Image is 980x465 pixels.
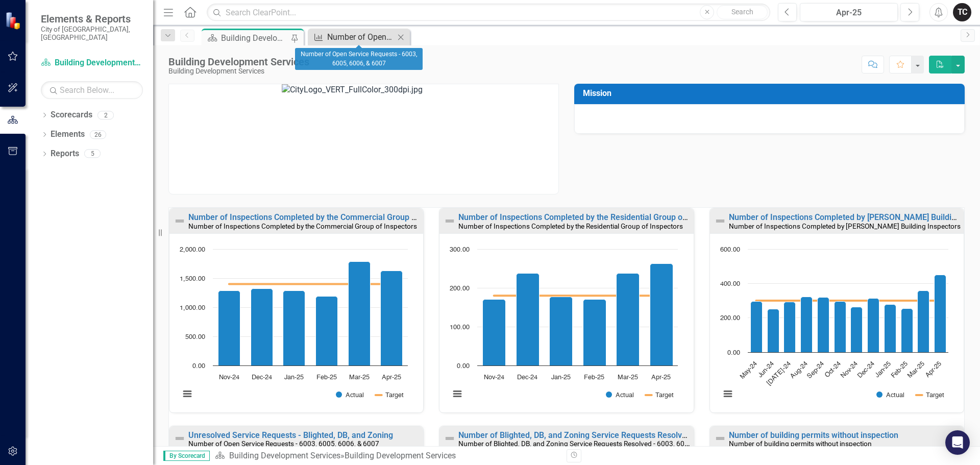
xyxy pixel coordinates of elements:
[439,208,694,413] div: Double-Click to Edit
[444,215,456,227] img: Not Defined
[51,129,85,140] a: Elements
[583,89,960,98] h3: Mission
[906,360,925,379] text: Mar-25
[483,263,673,365] g: Actual, series 1 of 2. Bar series with 6 bars.
[767,309,779,352] path: Jun-24, 250. Actual.
[450,285,470,292] text: 200.00
[617,273,640,365] path: Mar-25, 238. Actual.
[714,432,726,445] img: Not Defined
[550,297,573,365] path: Jan-25, 177. Actual.
[721,387,735,401] button: View chart menu, Chart
[219,374,239,381] text: Nov-24
[229,451,340,460] a: Building Development Services
[817,297,829,352] path: Sep-24, 318. Actual.
[5,12,23,30] img: ClearPoint Strategy
[934,275,946,352] path: Apr-25, 449. Actual.
[834,301,846,352] path: Oct-24, 297. Actual.
[824,360,842,379] text: Oct-24
[345,451,456,460] div: Building Development Services
[457,363,470,370] text: 0.00
[444,432,456,445] img: Not Defined
[720,281,740,287] text: 400.00
[618,374,638,381] text: Mar-25
[97,111,114,119] div: 2
[41,13,143,25] span: Elements & Reports
[180,305,205,311] text: 1,000.00
[174,432,186,445] img: Not Defined
[757,360,775,379] text: Jun-24
[584,374,605,381] text: Feb-25
[717,5,768,19] button: Search
[458,212,726,222] a: Number of Inspections Completed by the Residential Group of Inspectors
[445,244,688,410] div: Chart. Highcharts interactive chart.
[41,81,143,99] input: Search Below...
[606,391,634,399] button: Show Actual
[551,374,571,381] text: Jan-25
[207,4,770,21] input: Search ClearPoint...
[316,296,338,365] path: Feb-25, 1,187. Actual.
[874,360,892,379] text: Jan-25
[295,48,423,70] div: Number of Open Service Requests - 6003, 6005, 6006, & 6007
[192,363,205,370] text: 0.00
[221,32,288,44] div: Building Development Services
[382,374,401,381] text: Apr-25
[284,374,304,381] text: Jan-25
[450,324,470,331] text: 100.00
[720,315,740,322] text: 200.00
[650,263,673,365] path: Apr-25, 263. Actual.
[188,430,393,440] a: Unresolved Service Requests - Blighted, DB, and Zoning
[917,290,929,352] path: Mar-25, 359. Actual.
[731,8,753,16] span: Search
[188,222,417,230] small: Number of Inspections Completed by the Commercial Group of Inspectors
[174,215,186,227] img: Not Defined
[789,360,808,380] text: Aug-24
[185,334,205,340] text: 500.00
[316,374,337,381] text: Feb-25
[518,374,538,381] text: Dec-24
[188,439,379,448] small: Number of Open Service Requests - 6003, 6005, 6006, & 6007
[90,130,106,139] div: 26
[709,208,964,413] div: Double-Click to Edit
[168,56,309,67] div: Building Development Services
[766,360,792,387] text: [DATE]-24
[450,247,470,253] text: 300.00
[218,290,240,365] path: Nov-24, 1,284. Actual.
[180,387,194,401] button: View chart menu, Chart
[750,275,946,352] g: Actual, series 1 of 2. Bar series with 12 bars.
[175,244,413,410] svg: Interactive chart
[349,261,371,365] path: Mar-25, 1,782. Actual.
[720,247,740,253] text: 600.00
[945,430,970,455] div: Open Intercom Messenger
[884,304,896,352] path: Jan-25, 277. Actual.
[310,31,395,43] a: Number of Open Service Requests - 6003, 6005, 6006, & 6007
[251,288,273,365] path: Dec-24, 1,324. Actual.
[850,307,862,352] path: Nov-24, 264. Actual.
[51,109,92,121] a: Scorecards
[84,150,101,158] div: 5
[180,247,205,253] text: 2,000.00
[492,293,664,298] g: Target, series 2 of 2. Line with 6 data points.
[800,297,812,352] path: Aug-24, 322. Actual.
[783,302,795,352] path: Jul-24, 294. Actual.
[163,451,210,461] span: By Scorecard
[739,360,758,380] text: May-24
[51,148,79,160] a: Reports
[483,299,506,365] path: Nov-24, 170. Actual.
[484,374,504,381] text: Nov-24
[336,391,364,399] button: Show Actual
[729,430,898,440] a: Number of building permits without inspection
[349,374,370,381] text: Mar-25
[953,3,971,21] div: TC
[800,3,898,21] button: Apr-25
[652,374,671,381] text: Apr-25
[458,430,784,440] a: Number of Blighted, DB, and Zoning Service Requests Resolved - 6003, 6005, 6006, 6007
[175,244,418,410] div: Chart. Highcharts interactive chart.
[715,244,959,410] div: Chart. Highcharts interactive chart.
[517,273,540,365] path: Dec-24, 238. Actual.
[327,31,395,43] div: Number of Open Service Requests - 6003, 6005, 6006, & 6007
[890,360,909,379] text: Feb-25
[750,301,762,352] path: May-24, 297. Actual.
[876,391,904,399] button: Show Actual
[840,360,859,379] text: Nov-24
[168,67,309,75] div: Building Development Services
